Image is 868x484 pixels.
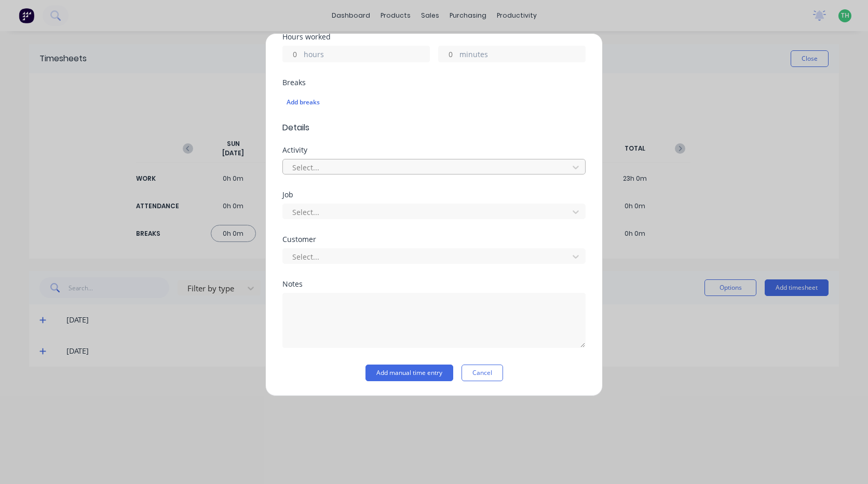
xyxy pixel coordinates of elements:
div: Job [282,191,586,198]
div: Breaks [282,79,586,86]
div: Activity [282,146,586,154]
label: hours [304,49,429,62]
input: 0 [283,46,301,62]
button: Cancel [462,365,503,381]
input: 0 [439,46,457,62]
div: Add breaks [287,96,581,109]
label: minutes [459,49,585,62]
span: Details [282,122,586,134]
div: Notes [282,280,586,288]
div: Customer [282,236,586,243]
div: Hours worked [282,33,586,41]
button: Add manual time entry [365,365,453,381]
